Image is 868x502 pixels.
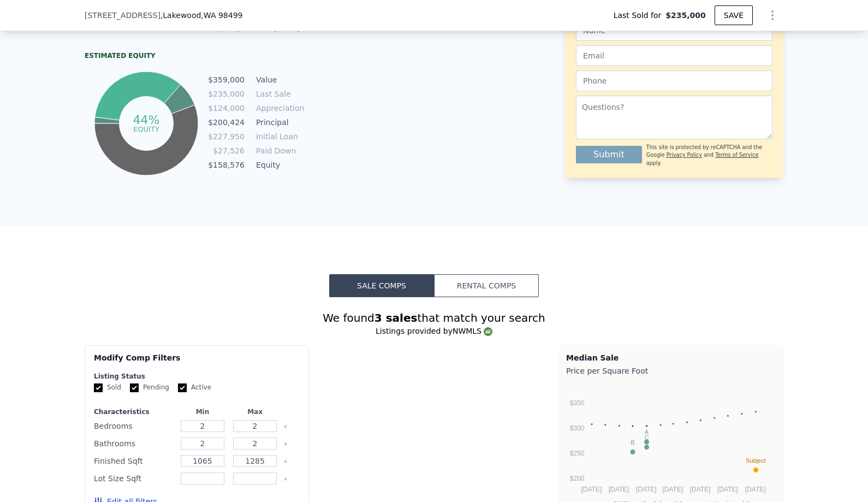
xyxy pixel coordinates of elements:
td: $227,950 [207,131,245,143]
label: Sold [94,383,121,392]
text: C [645,434,649,441]
span: [STREET_ADDRESS] [85,10,160,21]
div: Price per Square Foot [566,363,776,379]
text: [DATE] [717,486,738,493]
input: Sold [94,383,103,392]
td: $200,424 [207,116,245,128]
tspan: equity [133,125,159,133]
text: Subject [746,457,766,464]
button: Clear [283,459,288,464]
input: Email [576,45,772,66]
button: Rental Comps [434,274,539,297]
input: Phone [576,70,772,91]
text: $350 [570,399,585,407]
div: Estimated Equity [85,51,303,60]
input: Pending [130,383,139,392]
text: [DATE] [581,486,602,493]
div: Median Sale [566,352,776,363]
a: Privacy Policy [667,152,702,158]
div: This site is protected by reCAPTCHA and the Google and apply. [646,144,772,167]
label: Pending [130,383,169,392]
text: [DATE] [662,486,683,493]
td: Equity [254,159,303,171]
text: $250 [570,450,585,457]
td: $158,576 [207,159,245,171]
button: Sale Comps [329,274,434,297]
button: Clear [283,477,288,481]
span: $235,000 [665,10,706,21]
text: B [631,439,634,446]
div: Finished Sqft [94,453,174,469]
text: [DATE] [745,486,766,493]
button: Clear [283,424,288,429]
td: Principal [254,116,303,128]
button: Submit [576,146,642,163]
strong: 3 sales [374,311,418,324]
text: A [645,429,649,435]
div: Listing Status [94,372,300,381]
td: Paid Down [254,145,303,157]
span: , Lakewood [160,10,243,21]
label: Active [178,383,211,392]
td: $359,000 [207,74,245,86]
button: Show Options [762,4,783,26]
td: Last Sale [254,88,303,100]
text: [DATE] [609,486,629,493]
td: Value [254,74,303,86]
div: Modify Comp Filters [94,352,300,372]
td: $27,526 [207,145,245,157]
tspan: 44% [133,113,159,127]
text: $200 [570,475,585,482]
div: Bedrooms [94,418,174,434]
div: We found that match your search [85,310,783,326]
text: [DATE] [690,486,711,493]
button: Clear [283,442,288,446]
td: Initial Loan [254,131,303,143]
img: NWMLS Logo [484,327,492,336]
a: Terms of Service [715,152,758,158]
td: $235,000 [207,88,245,100]
td: Appreciation [254,102,303,114]
text: $300 [570,424,585,432]
div: Bathrooms [94,436,174,451]
div: Lot Size Sqft [94,471,174,486]
div: Characteristics [94,407,174,416]
text: [DATE] [636,486,657,493]
div: Listings provided by NWMLS [85,326,783,336]
td: $124,000 [207,102,245,114]
span: Last Sold for [614,10,666,21]
button: SAVE [715,5,753,25]
div: Max [231,407,279,416]
div: Min [179,407,227,416]
input: Active [178,383,187,392]
span: , WA 98499 [201,11,242,20]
